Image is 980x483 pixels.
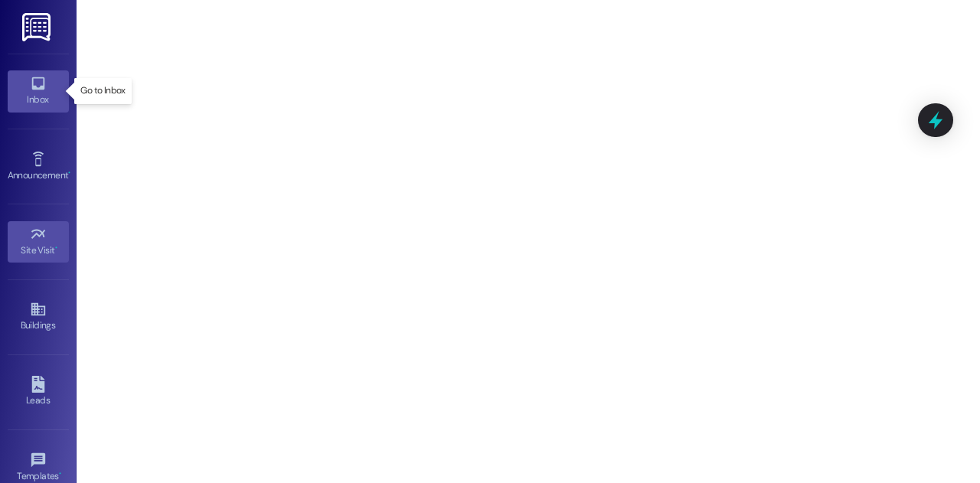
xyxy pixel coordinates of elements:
[68,168,70,178] span: •
[8,371,69,413] a: Leads
[8,221,69,263] a: Site Visit •
[80,84,125,97] p: Go to Inbox
[55,243,57,253] span: •
[8,70,69,112] a: Inbox
[22,13,54,41] img: ResiDesk Logo
[59,468,61,479] span: •
[8,296,69,338] a: Buildings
